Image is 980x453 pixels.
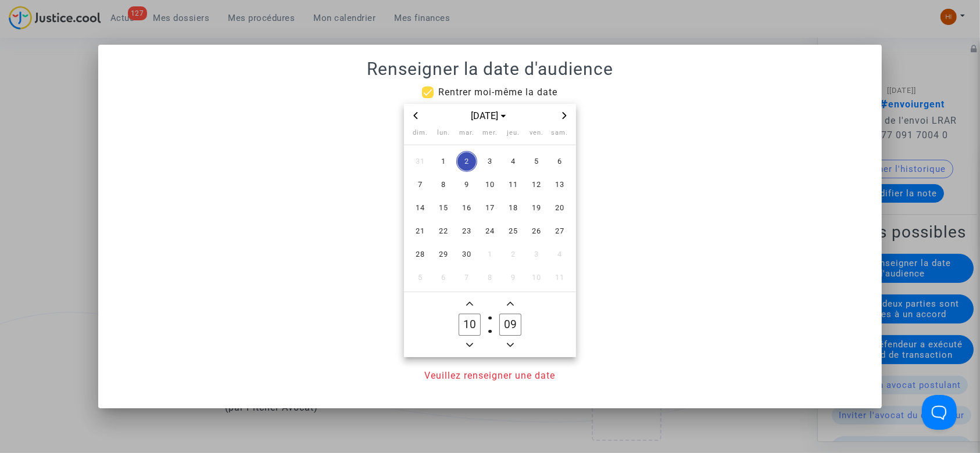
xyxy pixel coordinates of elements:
[480,151,500,172] span: 3
[455,243,478,266] td: 30 septembre 2025
[548,196,571,220] td: 20 septembre 2025
[507,129,520,136] span: jeu.
[478,266,502,289] td: 8 octobre 2025
[433,221,454,242] span: 22
[480,197,500,218] span: 17
[433,267,454,288] span: 6
[502,173,525,196] td: 11 septembre 2025
[409,220,432,243] td: 21 septembre 2025
[526,267,547,288] span: 10
[409,173,432,196] td: 7 septembre 2025
[433,197,454,218] span: 15
[502,266,525,289] td: 9 octobre 2025
[549,267,570,288] span: 11
[478,128,502,145] th: mercredi
[525,196,548,220] td: 19 septembre 2025
[551,129,568,136] span: sam.
[409,109,423,123] button: Previous month
[410,221,431,242] span: 21
[410,174,431,195] span: 7
[432,266,455,289] td: 6 octobre 2025
[463,297,477,311] button: Add a hour
[410,197,431,218] span: 14
[432,220,455,243] td: 22 septembre 2025
[456,151,477,172] span: 2
[410,244,431,265] span: 28
[409,196,432,220] td: 14 septembre 2025
[409,128,432,145] th: dimanche
[526,197,547,218] span: 19
[502,128,525,145] th: jeudi
[526,244,547,265] span: 3
[432,128,455,145] th: lundi
[548,128,571,145] th: samedi
[456,197,477,218] span: 16
[548,220,571,243] td: 27 septembre 2025
[503,174,524,195] span: 11
[480,174,500,195] span: 10
[463,338,477,353] button: Minus a hour
[413,129,428,136] span: dim.
[503,221,524,242] span: 25
[503,338,517,353] button: Minus a minute
[549,244,570,265] span: 4
[409,150,432,173] td: 31 août 2025
[432,243,455,266] td: 29 septembre 2025
[455,196,478,220] td: 16 septembre 2025
[409,266,432,289] td: 5 octobre 2025
[502,220,525,243] td: 25 septembre 2025
[482,129,498,136] span: mer.
[525,173,548,196] td: 12 septembre 2025
[525,243,548,266] td: 3 octobre 2025
[432,173,455,196] td: 8 septembre 2025
[438,87,557,98] span: Rentrer moi-même la date
[456,174,477,195] span: 9
[478,173,502,196] td: 10 septembre 2025
[530,129,543,136] span: ven.
[455,150,478,173] td: 2 septembre 2025
[480,244,500,265] span: 1
[410,151,431,172] span: 31
[455,173,478,196] td: 9 septembre 2025
[525,128,548,145] th: vendredi
[478,243,502,266] td: 1 octobre 2025
[480,221,500,242] span: 24
[503,297,517,311] button: Add a minute
[526,151,547,172] span: 5
[503,151,524,172] span: 4
[548,173,571,196] td: 13 septembre 2025
[433,244,454,265] span: 29
[455,266,478,289] td: 7 octobre 2025
[503,244,524,265] span: 2
[433,151,454,172] span: 1
[502,196,525,220] td: 18 septembre 2025
[549,221,570,242] span: 27
[459,129,474,136] span: mar.
[557,109,571,123] button: Next month
[456,244,477,265] span: 30
[456,267,477,288] span: 7
[466,109,514,123] button: Choose month and year
[525,150,548,173] td: 5 septembre 2025
[549,197,570,218] span: 20
[478,150,502,173] td: 3 septembre 2025
[409,243,432,266] td: 28 septembre 2025
[455,128,478,145] th: mardi
[502,150,525,173] td: 4 septembre 2025
[525,266,548,289] td: 10 octobre 2025
[478,196,502,220] td: 17 septembre 2025
[424,370,555,381] span: Veuillez renseigner une date
[548,266,571,289] td: 11 octobre 2025
[437,129,450,136] span: lun.
[502,243,525,266] td: 2 octobre 2025
[548,150,571,173] td: 6 septembre 2025
[480,267,500,288] span: 8
[433,174,454,195] span: 8
[922,395,957,430] iframe: Help Scout Beacon - Open
[549,174,570,195] span: 13
[549,151,570,172] span: 6
[456,221,477,242] span: 23
[455,220,478,243] td: 23 septembre 2025
[526,221,547,242] span: 26
[548,243,571,266] td: 4 octobre 2025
